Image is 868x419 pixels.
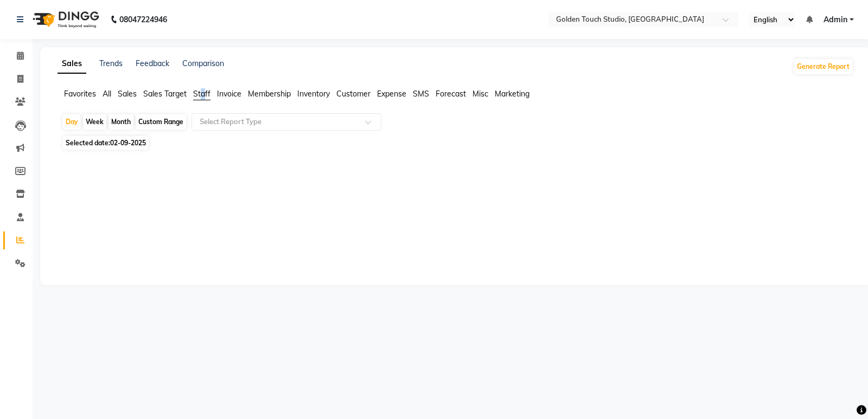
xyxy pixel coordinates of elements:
span: Customer [336,89,371,99]
span: Expense [377,89,406,99]
a: Sales [58,54,86,74]
div: Month [108,114,133,130]
span: Sales [118,89,137,99]
span: Membership [248,89,291,99]
span: Forecast [436,89,466,99]
span: Favorites [64,89,96,99]
span: 02-09-2025 [110,139,146,147]
span: Staff [193,89,210,99]
a: Feedback [136,59,169,68]
div: Custom Range [136,114,186,130]
span: SMS [413,89,429,99]
span: Selected date: [63,136,149,150]
div: Week [83,114,106,130]
img: logo [28,4,102,35]
button: Generate Report [794,59,852,74]
span: Misc [473,89,488,99]
span: Invoice [217,89,241,99]
b: 08047224946 [119,4,167,35]
div: Day [63,114,81,130]
span: Sales Target [143,89,187,99]
a: Trends [99,59,123,68]
span: Inventory [297,89,330,99]
span: Marketing [495,89,529,99]
span: Admin [824,14,847,25]
a: Comparison [182,59,224,68]
span: All [103,89,111,99]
